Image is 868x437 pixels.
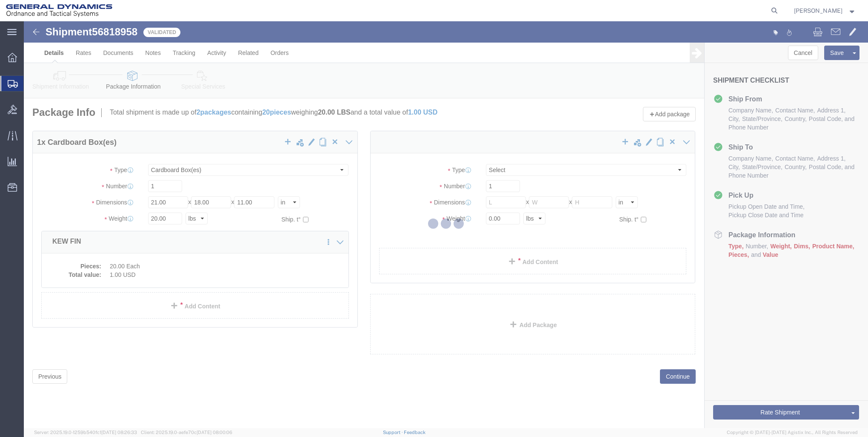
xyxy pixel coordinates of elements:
span: Client: 2025.19.0-aefe70c [141,430,232,435]
span: [DATE] 08:00:06 [197,430,232,435]
span: Copyright © [DATE]-[DATE] Agistix Inc., All Rights Reserved [727,429,858,436]
a: Feedback [404,430,425,435]
img: logo [6,4,112,17]
span: Server: 2025.19.0-1259b540fc1 [34,430,137,435]
a: Support [383,430,404,435]
span: [DATE] 08:26:33 [101,430,137,435]
span: Sharon Dinterman [794,6,842,15]
button: [PERSON_NAME] [794,6,857,16]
